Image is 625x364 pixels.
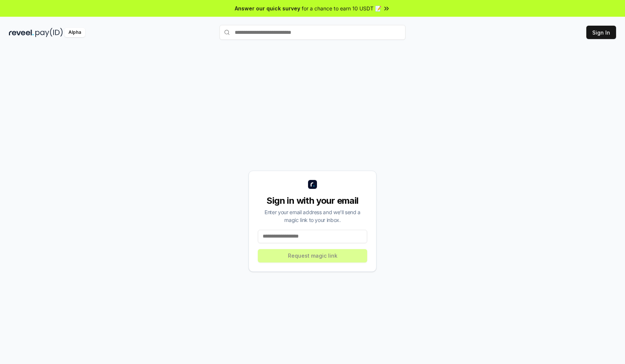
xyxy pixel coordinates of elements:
[302,4,381,12] span: for a chance to earn 10 USDT 📝
[235,4,300,12] span: Answer our quick survey
[258,208,367,224] div: Enter your email address and we’ll send a magic link to your inbox.
[586,26,616,39] button: Sign In
[9,28,34,37] img: reveel_dark
[64,28,85,37] div: Alpha
[258,195,367,207] div: Sign in with your email
[308,180,317,189] img: logo_small
[35,28,63,37] img: pay_id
